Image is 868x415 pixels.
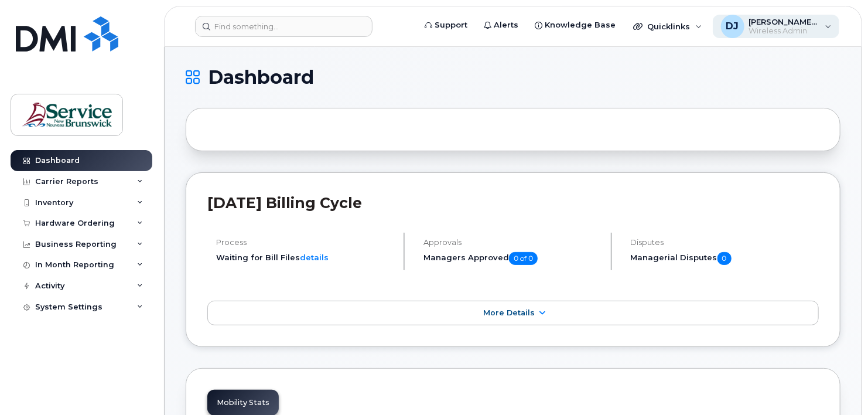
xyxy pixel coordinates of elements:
[208,69,314,86] span: Dashboard
[631,252,819,265] h5: Managerial Disputes
[207,194,819,212] h2: [DATE] Billing Cycle
[216,238,394,247] h4: Process
[423,238,601,247] h4: Approvals
[509,252,538,265] span: 0 of 0
[717,252,732,265] span: 0
[631,238,819,247] h4: Disputes
[423,252,601,265] h5: Managers Approved
[216,252,394,263] li: Waiting for Bill Files
[483,308,535,317] span: More Details
[300,253,329,262] a: details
